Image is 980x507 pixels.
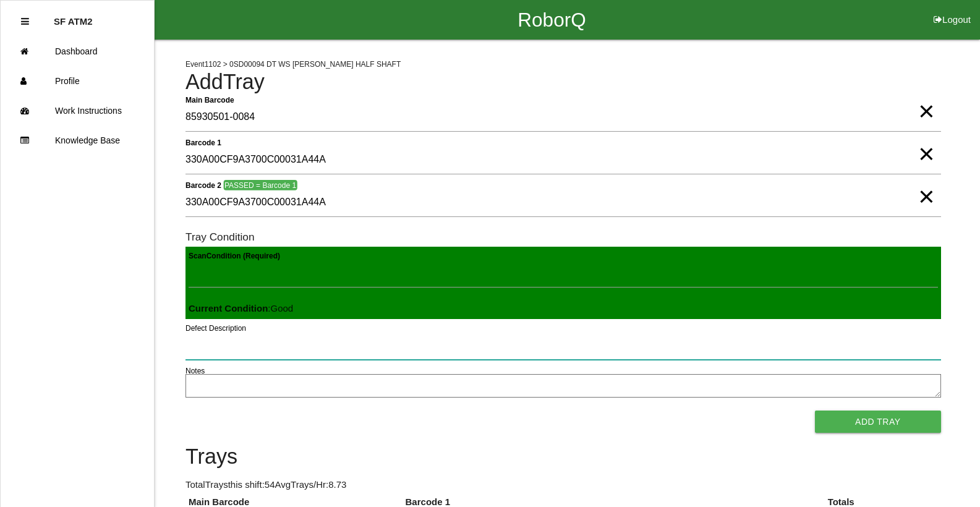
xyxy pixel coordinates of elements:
label: Notes [185,365,205,377]
span: PASSED = Barcode 1 [223,180,297,190]
span: Event 1102 > 0SD00094 DT WS [PERSON_NAME] HALF SHAFT [185,60,401,69]
h6: Tray Condition [185,231,941,243]
input: Required [185,103,941,132]
b: Barcode 2 [185,181,221,189]
a: Profile [1,66,154,96]
b: Barcode 1 [185,138,221,147]
button: Add Tray [815,411,941,433]
b: Main Barcode [185,95,234,104]
span: : Good [189,303,293,313]
span: Clear Input [918,129,934,154]
p: SF ATM2 [54,7,93,27]
a: Knowledge Base [1,126,154,155]
span: Clear Input [918,172,934,197]
p: Total Trays this shift: 54 Avg Trays /Hr: 8.73 [185,478,941,492]
div: Close [21,7,29,36]
b: Scan Condition (Required) [189,252,280,260]
a: Work Instructions [1,96,154,126]
h4: Trays [185,445,941,469]
b: Current Condition [189,303,268,313]
a: Dashboard [1,36,154,66]
label: Defect Description [185,323,246,334]
span: Clear Input [918,87,934,111]
h4: Add Tray [185,70,941,94]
